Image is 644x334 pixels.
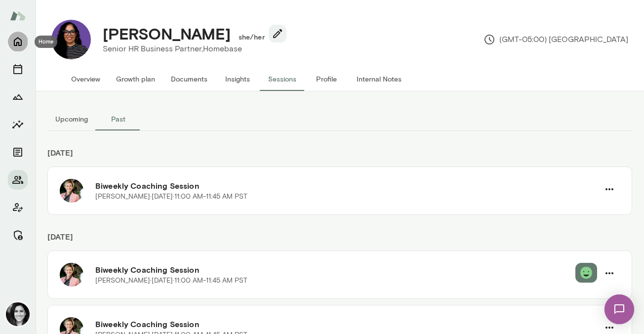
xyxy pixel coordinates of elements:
[580,267,592,279] img: feedback
[349,67,409,91] button: Internal Notes
[96,107,140,131] button: Past
[95,264,575,276] h6: Biweekly Coaching Session
[8,225,28,245] button: Manage
[8,115,28,134] button: Insights
[6,302,30,326] img: Jamie Albers
[304,67,349,91] button: Profile
[95,276,247,286] p: [PERSON_NAME] · [DATE] · 11:00 AM-11:45 AM PST
[260,67,304,91] button: Sessions
[8,170,28,190] button: Members
[483,34,628,45] p: (GMT-05:00) [GEOGRAPHIC_DATA]
[95,180,599,192] h6: Biweekly Coaching Session
[95,192,247,202] p: [PERSON_NAME] · [DATE] · 11:00 AM-11:45 AM PST
[239,32,265,42] h6: she/her
[8,87,28,107] button: Growth Plan
[35,36,57,48] div: Home
[8,198,28,217] button: Client app
[163,67,215,91] button: Documents
[47,147,632,167] h6: [DATE]
[47,107,96,131] button: Upcoming
[47,231,632,250] h6: [DATE]
[8,59,28,79] button: Sessions
[8,142,28,162] button: Documents
[63,67,108,91] button: Overview
[215,67,260,91] button: Insights
[51,20,91,59] img: Cassidy Edwards
[10,6,26,25] img: Mento
[47,107,632,131] div: basic tabs example
[103,43,279,55] p: Senior HR Business Partner, Homebase
[8,32,28,51] button: Home
[103,24,231,43] h4: [PERSON_NAME]
[95,318,599,330] h6: Biweekly Coaching Session
[108,67,163,91] button: Growth plan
